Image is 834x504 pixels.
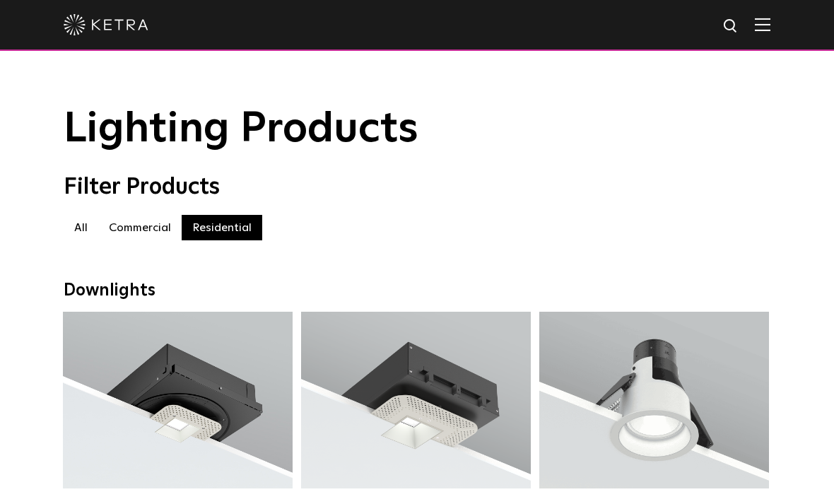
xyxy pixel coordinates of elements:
[182,215,262,240] label: Residential
[64,174,770,201] div: Filter Products
[98,215,182,240] label: Commercial
[64,108,418,151] span: Lighting Products
[722,18,740,35] img: search icon
[64,215,98,240] label: All
[64,281,770,301] div: Downlights
[755,18,770,31] img: Hamburger%20Nav.svg
[64,14,148,35] img: ketra-logo-2019-white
